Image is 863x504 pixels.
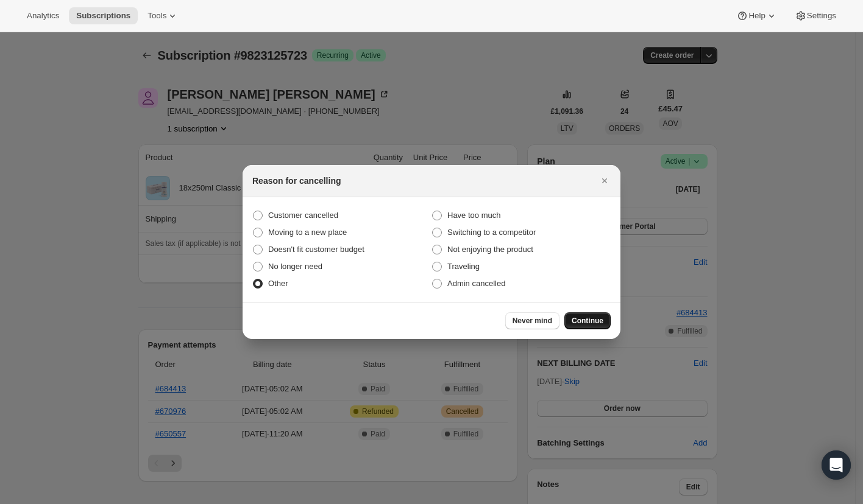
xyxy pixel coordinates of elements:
[596,172,613,189] button: Close
[564,312,611,329] button: Continue
[252,175,341,187] h2: Reason for cancelling
[447,245,533,254] span: Not enjoying the product
[268,262,322,271] span: No longer need
[729,7,784,24] button: Help
[572,316,603,326] span: Continue
[505,312,559,329] button: Never mind
[27,11,59,21] span: Analytics
[69,7,138,24] button: Subscriptions
[513,316,552,326] span: Never mind
[268,245,364,254] span: Doesn't fit customer budget
[807,11,836,21] span: Settings
[447,228,536,237] span: Switching to a competitor
[447,279,505,288] span: Admin cancelled
[268,211,338,220] span: Customer cancelled
[787,7,843,24] button: Settings
[748,11,765,21] span: Help
[447,211,500,220] span: Have too much
[147,11,166,21] span: Tools
[268,279,288,288] span: Other
[447,262,480,271] span: Traveling
[20,7,66,24] button: Analytics
[140,7,186,24] button: Tools
[76,11,130,21] span: Subscriptions
[268,228,347,237] span: Moving to a new place
[822,450,851,480] div: Open Intercom Messenger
